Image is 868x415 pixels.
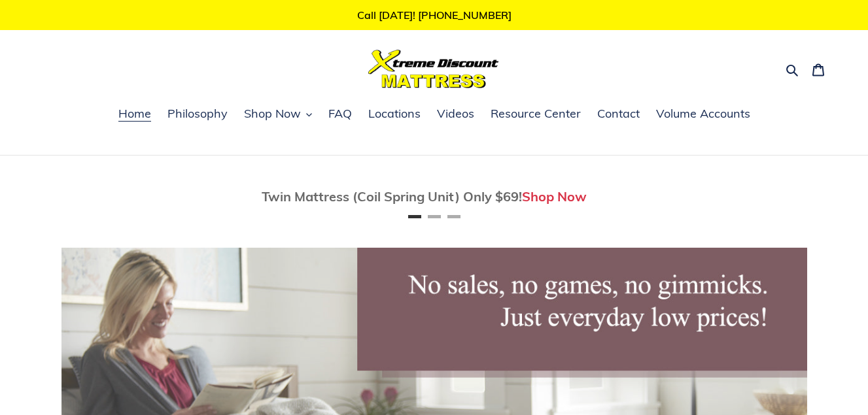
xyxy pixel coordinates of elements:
button: Shop Now [237,105,319,124]
span: Shop Now [244,106,301,122]
span: Contact [597,106,640,122]
a: FAQ [322,105,358,124]
span: Twin Mattress (Coil Spring Unit) Only $69! [262,188,522,205]
a: Volume Accounts [650,105,757,124]
a: Philosophy [161,105,234,124]
span: Locations [368,106,421,122]
a: Contact [591,105,646,124]
button: Page 1 [408,215,421,218]
a: Videos [430,105,481,124]
span: Resource Center [491,106,581,122]
img: Xtreme Discount Mattress [368,50,499,88]
button: Page 2 [428,215,441,218]
a: Locations [362,105,427,124]
a: Resource Center [484,105,587,124]
span: Videos [437,106,474,122]
span: FAQ [328,106,352,122]
span: Philosophy [167,106,228,122]
a: Shop Now [522,188,587,205]
button: Page 3 [447,215,460,218]
a: Home [112,105,158,124]
span: Volume Accounts [656,106,750,122]
span: Home [118,106,151,122]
